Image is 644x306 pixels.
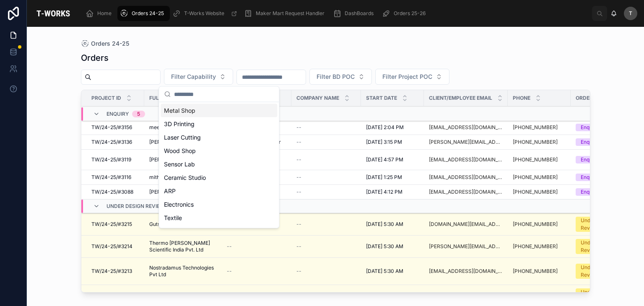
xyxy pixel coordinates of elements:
span: TW/24-25/#3116 [91,174,131,181]
a: Thermo [PERSON_NAME] Scientific India Pvt. Ltd [149,240,217,253]
a: [EMAIL_ADDRESS][DOMAIN_NAME] [429,174,503,181]
span: [PERSON_NAME] [149,139,190,145]
div: Sensor Lab [161,158,277,171]
div: ARP [161,184,277,198]
a: [PERSON_NAME][EMAIL_ADDRESS][PERSON_NAME][DOMAIN_NAME] [429,243,503,250]
div: Enquiry [581,138,599,146]
a: -- [296,268,356,275]
a: [DATE] 5:30 AM [366,243,419,250]
span: Client/Employee Email [429,95,492,101]
a: [PERSON_NAME][EMAIL_ADDRESS][DOMAIN_NAME] [429,139,503,145]
a: [PHONE_NUMBER] [513,139,558,145]
span: -- [296,124,301,131]
a: [EMAIL_ADDRESS][DOMAIN_NAME] [429,124,503,131]
span: Filter BD POC [317,73,355,81]
span: -- [296,268,301,275]
div: 5 [137,111,140,117]
span: [DATE] 3:15 PM [366,139,402,145]
a: Under Design Review [576,239,628,254]
a: Home [83,6,117,21]
a: Under Design Review [576,264,628,279]
span: DashBoards [345,10,374,17]
a: [EMAIL_ADDRESS][DOMAIN_NAME] [429,268,503,275]
div: Electronics [161,198,277,211]
span: Enquiry [106,111,129,117]
a: -- [296,243,356,250]
div: Enquiry [581,156,599,163]
span: Orders 25-26 [394,10,426,17]
span: Filter Capability [171,73,216,81]
span: Home [97,10,112,17]
span: T-Works Website [184,10,224,17]
span: T [629,10,632,17]
a: [DATE] 1:25 PM [366,174,419,181]
h1: Orders [81,52,109,64]
span: Project ID [91,95,121,101]
a: [EMAIL_ADDRESS][DOMAIN_NAME] [429,189,503,195]
a: Enquiry [576,156,628,163]
a: -- [227,243,286,250]
a: Enquiry [576,174,628,181]
a: [DATE] 2:04 PM [366,124,419,131]
span: Phone [513,95,530,101]
div: Under Design Review [581,288,623,303]
a: Guts Electromech limited [149,221,217,228]
a: TW/24-25/#3215 [91,221,139,228]
a: [PHONE_NUMBER] [513,174,558,181]
a: [PHONE_NUMBER] [513,268,558,275]
div: scrollable content [80,4,592,23]
div: Textile [161,211,277,225]
span: [PERSON_NAME] [149,189,190,195]
a: [EMAIL_ADDRESS][DOMAIN_NAME] [429,156,503,163]
a: TW/24-25/#3088 [91,189,139,195]
a: [PHONE_NUMBER] [513,189,566,195]
span: Orders 24-25 [91,39,129,48]
span: -- [296,221,301,228]
div: 3D Printing [161,117,277,131]
a: [PHONE_NUMBER] [513,268,566,275]
div: Laser Cutting [161,131,277,144]
a: -- [296,221,356,228]
a: [PERSON_NAME] [149,189,217,195]
a: -- [296,139,356,145]
span: TW/24-25/#3119 [91,156,131,163]
span: -- [296,174,301,181]
button: Select Button [164,69,233,85]
a: [PHONE_NUMBER] [513,243,558,250]
button: Select Button [375,69,449,85]
span: [DATE] 1:25 PM [366,174,402,181]
div: Enquiry [581,174,599,181]
a: TW/24-25/#3214 [91,243,139,250]
a: [DATE] 5:30 AM [366,221,419,228]
img: App logo [34,7,73,20]
a: [PHONE_NUMBER] [513,124,566,131]
span: -- [296,189,301,195]
a: mithali [149,174,217,181]
div: Miscellaneous [161,225,277,238]
a: [DATE] 4:57 PM [366,156,419,163]
a: [PHONE_NUMBER] [513,174,566,181]
a: Orders 24-25 [117,6,170,21]
div: Suggestions [159,102,279,228]
a: [PHONE_NUMBER] [513,221,566,228]
a: Under Design Review [576,217,628,232]
span: TW/24-25/#3088 [91,189,133,195]
a: TW/24-25/#3136 [91,139,139,145]
span: [PERSON_NAME] [149,156,190,163]
div: Metal Shop [161,104,277,117]
span: -- [227,243,232,250]
a: [PHONE_NUMBER] [513,221,558,228]
span: Start Date [366,95,397,101]
span: Full Name [149,95,178,101]
a: Enquiry [576,188,628,196]
span: [DATE] 2:04 PM [366,124,404,131]
a: Nostradamus Technologies Pvt Ltd [149,265,217,278]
